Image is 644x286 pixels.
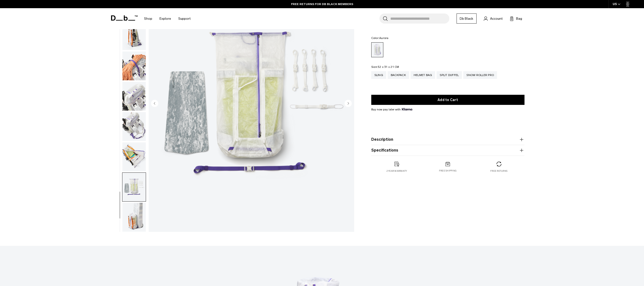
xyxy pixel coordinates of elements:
legend: Color: [371,37,389,39]
span: Buy now pay later with [371,107,412,112]
img: {"height" => 20, "alt" => "Klarna"} [402,108,412,110]
a: Snow Roller Pro [463,71,497,79]
button: Next slide [345,100,352,108]
a: Account [484,16,503,21]
a: FREE RETURNS FOR DB BLACK MEMBERS [291,2,353,6]
a: Aurora [371,42,383,57]
img: Weigh_Lighter_Backpack_25L_14.png [122,142,146,171]
span: Bag [516,16,522,21]
button: Specifications [371,147,524,153]
img: Weigh_Lighter_Backpack_25L_10.png [122,21,146,50]
button: Weigh_Lighter_Backpack_25L_12.png [122,82,146,111]
button: Weigh_Lighter_Backpack_25L_13.png [122,112,146,141]
img: Weigh_Lighter_Backpack_25L_13.png [122,112,146,141]
a: Support [178,10,191,27]
button: Weigh_Lighter_Backpack_25L_15.png [122,172,146,202]
p: Free shipping [439,169,457,172]
button: Add to Cart [371,95,524,105]
button: Weigh_Lighter_Backpack_25L_10.png [122,21,146,51]
a: Backpack [388,71,409,79]
button: Weigh_Lighter_Backpack_25L_11.png [122,51,146,81]
button: Previous slide [151,100,158,108]
p: 2 year warranty [386,169,407,173]
img: Weigh_Lighter_Backpack_25L_12.png [122,82,146,111]
a: Shop [144,10,152,27]
a: Helmet Bag [411,71,435,79]
button: Description [371,137,524,142]
span: Aurora [379,36,389,40]
a: Sling [371,71,386,79]
nav: Main Navigation [140,8,194,29]
button: Weigh_Lighter_Backpack_25L_16.png [122,203,146,232]
img: Weigh_Lighter_Backpack_25L_15.png [122,173,146,202]
p: Free returns [490,169,507,173]
a: Db Black [457,13,477,24]
button: Bag [510,16,522,21]
a: Explore [159,10,171,27]
span: 52 x 31 x 21 CM [378,65,399,69]
span: Account [490,16,503,21]
button: Weigh_Lighter_Backpack_25L_14.png [122,142,146,172]
a: Split Duffel [437,71,462,79]
legend: Size: [371,65,399,68]
img: Weigh_Lighter_Backpack_25L_11.png [122,51,146,80]
img: Weigh_Lighter_Backpack_25L_16.png [122,203,146,232]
